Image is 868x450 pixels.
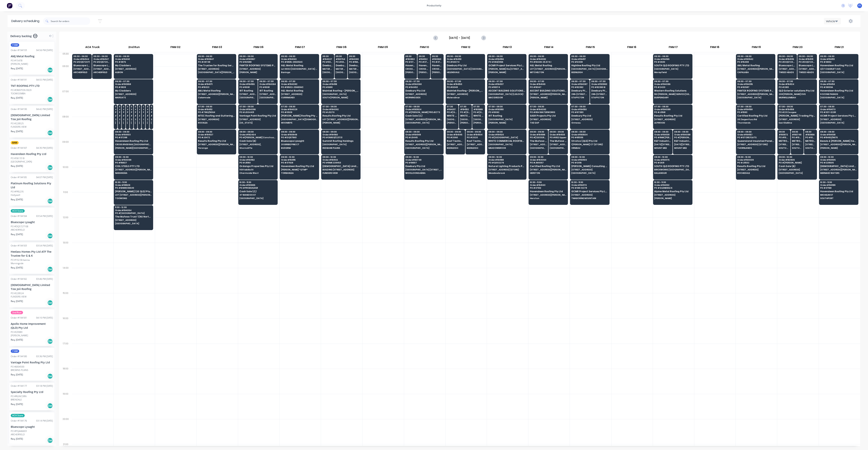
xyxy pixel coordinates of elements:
[447,80,483,82] span: 06:30 - 07:30
[239,105,276,108] span: 07:30 - 08:30
[571,89,588,92] span: Dowbury Pty Ltd
[322,71,333,73] span: [GEOGRAPHIC_DATA]
[73,61,90,63] span: PO # DQ572071
[322,80,359,82] span: 06:30 - 07:30
[591,96,608,99] span: STAPYLTON
[488,86,525,88] span: PO # 18374
[155,44,196,52] div: FNM 02
[198,96,235,99] span: Calamvale
[447,93,483,95] span: [STREET_ADDRESS]
[530,71,566,73] span: MITCHELTON
[826,19,837,23] div: Vehicle
[322,61,333,63] span: PO # 93649 B
[135,105,136,108] span: 07:30
[488,58,525,60] span: Order # 194156
[59,52,72,64] div: 05:30
[818,44,860,52] div: FNM 21
[198,55,235,57] span: 05:30 - 06:30
[654,96,691,99] span: BURPENGARY
[11,43,19,47] span: 7 AM
[571,93,588,95] span: 298-[STREET_ADDRESS][PERSON_NAME] (VISY)
[281,61,318,63] span: PO # 51515-25505HC
[779,80,815,82] span: 06:30 - 07:30
[447,86,483,88] span: PO # 6348
[488,96,525,99] span: MACGREGOR
[131,108,132,111] span: # 193524
[239,80,256,82] span: 06:30 - 07:30
[10,34,32,38] span: Delivery backlog
[445,44,487,52] div: FNM 12
[281,96,318,99] span: CURRIMUNDI
[779,58,796,60] span: Order # 194135
[11,59,22,62] div: PO #15478
[799,68,816,70] span: [STREET_ADDRESS] (STORE)
[488,89,525,92] span: ASCENT BUILDING SOLUTIONS PTY LTD
[530,58,566,60] span: Order # 194082
[115,61,152,63] span: PO # 3875
[571,96,588,99] span: STAPYLTON
[820,83,857,85] span: Order # 194114
[571,64,608,67] span: Highline Roofing Pty Ltd
[799,64,816,67] span: Bluescope Lysaght
[419,71,429,73] span: [PERSON_NAME][GEOGRAPHIC_DATA]
[488,93,525,95] span: [GEOGRAPHIC_DATA] (L BLOCK)
[259,86,276,88] span: PO # 8061
[488,55,525,57] span: 05:30 - 06:30
[447,71,483,73] span: HELENSVALE
[528,44,569,52] div: FNM 14
[113,44,155,52] div: 2nd Run
[571,71,608,73] span: BEENLEIGH
[447,64,483,67] span: Dowbury Pty Ltd
[405,96,442,99] span: MORNINGSIDE
[571,55,608,57] span: 05:30 - 06:30
[432,68,442,70] span: CROSS RIVER RAIL [GEOGRAPHIC_DATA]
[820,93,857,95] span: 9 OZONE PARADE
[571,86,588,88] span: PO # 82362
[11,49,27,52] div: Order # 194193
[405,89,442,92] span: Dowbury Pty Ltd
[405,71,416,73] span: [PERSON_NAME][GEOGRAPHIC_DATA]
[51,17,90,25] input: Search for orders
[419,64,429,67] span: Havendeen Roofing Pty Ltd
[139,105,140,108] span: 07:30
[737,105,774,108] span: 07:30 - 08:30
[239,86,256,88] span: PO # 8061
[820,86,857,88] span: PO # 36133A
[59,64,72,89] div: 06:00
[93,71,110,73] span: ARCHERFIELD
[198,58,235,60] span: Order # 193847
[47,97,53,102] div: Del
[322,58,333,60] span: # 194027
[530,61,566,63] span: PO # 51448-25.574.1
[779,68,796,70] span: [STREET_ADDRESS] (STORE)
[322,55,333,57] span: 05:30
[654,68,691,70] span: [GEOGRAPHIC_DATA]
[736,44,777,52] div: FNM 19
[115,105,116,108] span: 07:30
[820,105,857,108] span: 07:30 - 08:30
[419,68,429,70] span: CROSS RIVER RAIL [GEOGRAPHIC_DATA]
[239,58,276,60] span: Order # 193957
[447,68,483,70] span: [GEOGRAPHIC_DATA] [GEOGRAPHIC_DATA]
[405,86,442,88] span: PO # 94452
[419,55,429,57] span: 05:30
[73,71,90,73] span: ARCHERFIELD
[654,83,691,85] span: Order # 194086
[530,68,566,70] span: LOT [STREET_ADDRESS][PERSON_NAME]
[238,44,279,52] div: FNM 06
[349,68,359,70] span: MATER HOSPITAL MERCY AV
[11,92,53,95] div: TOOWOOMBA
[530,80,566,82] span: 06:30 - 07:30
[530,86,566,88] span: PO # 18347
[239,61,276,63] span: PO # 82588
[8,15,43,27] div: Delivery scheduling
[115,108,116,111] span: # 193303
[404,44,445,52] div: FNM 10
[405,105,442,108] span: 07:30 - 08:30
[281,68,318,70] span: Lot 8002 [GEOGRAPHIC_DATA] Dve
[799,71,816,73] span: TWEED HEADS
[198,83,235,85] span: Order # 194171
[281,93,318,95] span: [STREET_ADDRESS]
[281,64,318,67] span: H&L Metal Roofing
[239,68,276,70] span: [STREET_ADDRESS]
